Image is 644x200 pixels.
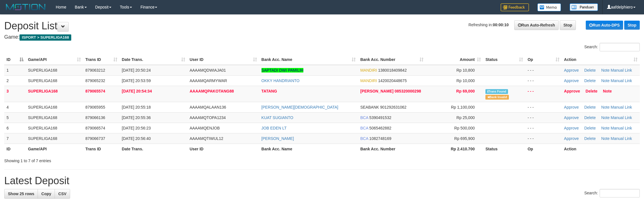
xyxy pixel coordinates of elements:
span: Bank is not match [485,95,509,100]
td: - - - [525,86,562,102]
span: AAAAMQENJOB [190,126,220,130]
th: Trans ID: activate to sort column ascending [83,54,120,65]
th: Game/API: activate to sort column ascending [26,54,83,65]
th: Status [483,144,525,154]
span: Rp 25,000 [457,115,475,120]
span: Rp 695,900 [454,136,475,141]
span: BCA [360,126,368,130]
span: Similar transaction found [485,89,508,94]
span: AAAAMQARMYWAR [190,78,227,83]
a: Delete [584,78,596,83]
th: Op [525,144,562,154]
span: ISPORT > SUPERLIGA168 [20,34,71,41]
td: SUPERLIGA168 [26,133,83,144]
span: [DATE] 20:56:40 [122,136,151,141]
td: 6 [4,123,26,133]
img: MOTION_logo.png [4,3,47,11]
a: Approve [564,105,579,109]
span: AAAAMQTOPA1234 [190,115,226,120]
span: Refreshing in: [468,23,509,27]
span: Rp 10,000 [457,78,475,83]
a: Note [601,115,610,120]
span: Show 25 rows [8,192,34,196]
a: Note [603,89,612,93]
input: Search: [600,43,640,51]
span: AAAAMQALAAN136 [190,105,226,109]
a: Approve [564,68,579,72]
span: AAAAMQPAKOTANG88 [190,89,234,93]
a: Note [601,126,610,130]
label: Search: [584,189,640,197]
span: 879065232 [85,78,105,83]
td: - - - [525,133,562,144]
span: MANDIRI [360,78,377,83]
a: Delete [584,68,596,72]
a: Stop [560,20,576,30]
span: 879066136 [85,115,105,120]
div: Showing 1 to 7 of 7 entries [4,156,264,164]
a: Delete [584,105,596,109]
td: - - - [525,75,562,86]
td: 4 [4,102,26,112]
a: Manual Link [611,115,632,120]
td: 1 [4,65,26,76]
td: 3 [4,86,26,102]
span: Copy 5065462882 to clipboard [369,126,391,130]
th: Date Trans.: activate to sort column ascending [120,54,187,65]
span: Copy 901292631062 to clipboard [380,105,406,109]
th: Status: activate to sort column ascending [483,54,525,65]
td: - - - [525,123,562,133]
span: Copy 1420020448675 to clipboard [378,78,407,83]
a: Delete [584,126,596,130]
th: Rp 2.410.700 [426,144,483,154]
span: [DATE] 20:55:36 [122,115,151,120]
a: Note [601,68,610,72]
a: OKKY HANDRIANTO [262,78,300,83]
td: SUPERLIGA168 [26,75,83,86]
h4: Game: [4,34,640,40]
span: Rp 10,800 [457,68,475,72]
h1: Deposit List [4,20,640,32]
span: CSV [58,192,66,196]
td: - - - [525,65,562,76]
td: - - - [525,112,562,123]
td: SUPERLIGA168 [26,65,83,76]
span: BCA [360,115,368,120]
a: Manual Link [611,78,632,83]
span: Copy 1082748169 to clipboard [369,136,391,141]
a: SAPTADI DWI PAMILIH [262,68,304,72]
a: KUAT SUGIANTO [262,115,293,120]
img: Button%20Memo.svg [537,3,561,11]
span: 879065955 [85,105,105,109]
span: 879063212 [85,68,105,72]
img: Feedback.jpg [501,3,529,11]
span: AAAAMQDWIAJA01 [190,68,226,72]
th: Bank Acc. Number [358,144,426,154]
td: SUPERLIGA168 [26,112,83,123]
span: 879066574 [85,126,105,130]
th: Amount: activate to sort column ascending [426,54,483,65]
th: Trans ID [83,144,120,154]
a: Note [601,105,610,109]
th: Game/API [26,144,83,154]
a: Run Auto-Refresh [514,20,559,30]
td: SUPERLIGA168 [26,123,83,133]
th: Action: activate to sort column ascending [562,54,640,65]
strong: 00:00:10 [493,23,509,27]
th: ID: activate to sort column descending [4,54,26,65]
label: Search: [584,43,640,51]
span: Rp 500,000 [454,126,475,130]
span: [DATE] 20:50:24 [122,68,151,72]
span: MANDIRI [360,68,377,72]
td: SUPERLIGA168 [26,86,83,102]
th: Bank Acc. Name [259,144,358,154]
a: Delete [584,115,596,120]
span: 879065574 [85,89,105,93]
span: Copy 1380018409842 to clipboard [378,68,407,72]
a: Manual Link [611,136,632,141]
th: ID [4,144,26,154]
a: Run Auto-DPS [586,21,623,30]
a: Approve [564,126,579,130]
a: Delete [584,136,596,141]
span: Rp 69,000 [456,89,475,93]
